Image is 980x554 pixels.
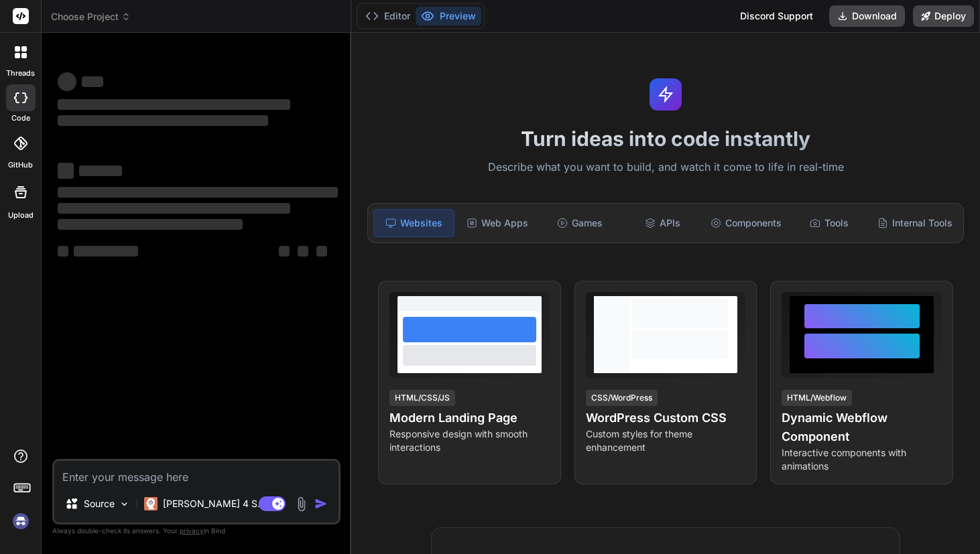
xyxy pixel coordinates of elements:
div: APIs [623,209,702,237]
button: Download [829,5,905,27]
div: Websites [373,209,454,237]
span: ‌ [58,203,290,214]
div: Web Apps [457,209,537,237]
div: Tools [790,209,869,237]
span: ‌ [58,246,68,257]
span: ‌ [82,76,103,87]
span: ‌ [58,219,243,230]
span: privacy [180,527,204,535]
div: HTML/CSS/JS [389,390,455,406]
span: ‌ [74,246,138,257]
img: icon [314,497,328,510]
p: [PERSON_NAME] 4 S.. [163,497,263,510]
div: HTML/Webflow [782,390,852,406]
div: Components [705,209,787,237]
div: Discord Support [732,5,821,27]
p: Source [84,497,115,510]
h4: WordPress Custom CSS [586,409,746,427]
span: Choose Project [51,10,131,23]
button: Deploy [913,5,974,27]
span: ‌ [79,165,122,176]
img: Claude 4 Sonnet [144,497,158,510]
span: ‌ [279,246,290,257]
button: Preview [416,7,481,25]
h1: Turn ideas into code instantly [359,127,972,151]
p: Always double-check its answers. Your in Bind [52,525,341,537]
img: attachment [294,496,309,512]
span: ‌ [58,72,76,91]
label: code [11,113,30,124]
span: ‌ [58,163,74,179]
span: ‌ [298,246,308,257]
h4: Modern Landing Page [389,409,550,427]
div: Games [540,209,619,237]
p: Describe what you want to build, and watch it come to life in real-time [359,159,972,176]
div: CSS/WordPress [586,390,658,406]
p: Interactive components with animations [782,446,942,473]
span: ‌ [58,187,338,198]
img: Pick Models [119,498,130,510]
h4: Dynamic Webflow Component [782,409,942,446]
span: ‌ [316,246,327,257]
label: threads [6,68,35,79]
span: ‌ [58,99,290,110]
img: signin [9,510,32,533]
p: Responsive design with smooth interactions [389,427,550,454]
label: Upload [8,210,34,221]
p: Custom styles for theme enhancement [586,427,746,454]
button: Editor [360,7,416,25]
label: GitHub [8,159,33,171]
span: ‌ [58,115,268,126]
div: Internal Tools [872,209,958,237]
